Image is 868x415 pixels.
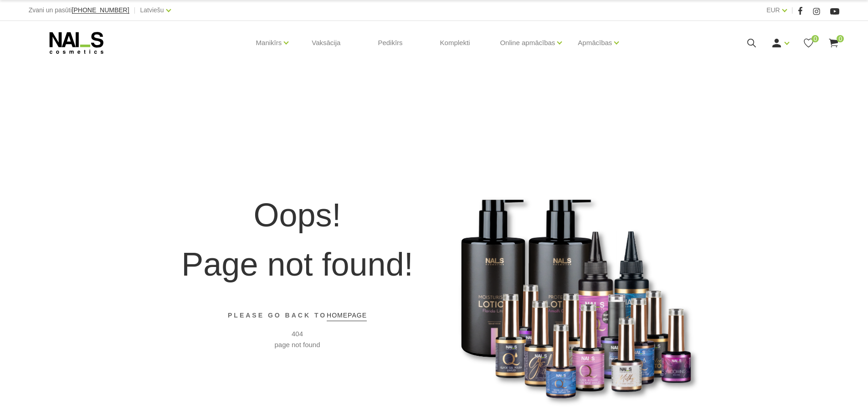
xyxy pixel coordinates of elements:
[134,5,136,16] span: |
[837,35,844,42] span: 0
[370,21,410,65] a: Pedikīrs
[29,5,129,16] div: Zvani un pasūti
[181,241,413,287] h1: Page not found!
[292,328,303,339] span: 404
[228,310,367,321] p: PLEASE GO BACK TO
[578,25,612,61] a: Apmācības
[433,21,478,65] a: Komplekti
[253,192,341,238] h1: Oops!
[812,35,819,42] span: 0
[791,5,793,16] span: |
[803,37,814,49] a: 0
[304,21,348,65] a: Vaksācija
[828,37,839,49] a: 0
[72,7,129,14] a: [PHONE_NUMBER]
[140,5,164,15] a: Latviešu
[256,25,282,61] a: Manikīrs
[327,310,367,321] a: homepage
[766,5,780,15] a: EUR
[500,25,555,61] a: Online apmācības
[72,6,129,14] span: [PHONE_NUMBER]
[274,339,320,350] span: page not found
